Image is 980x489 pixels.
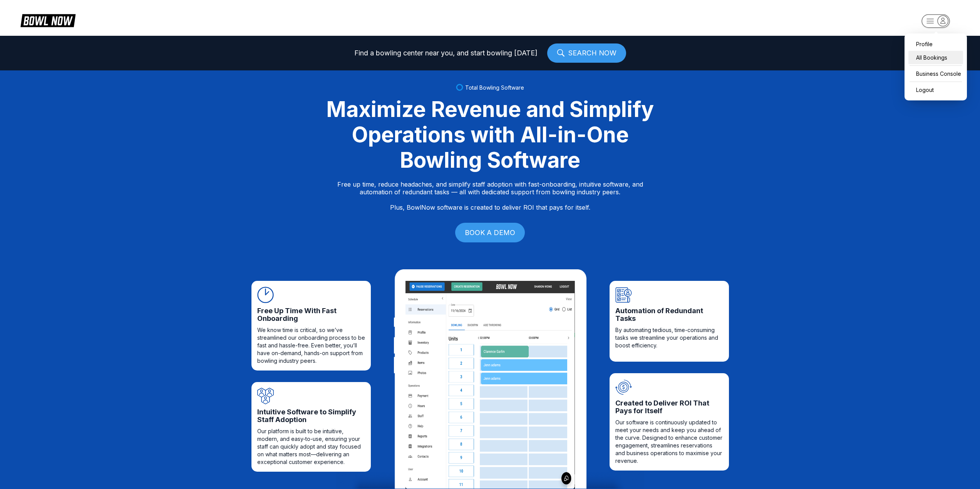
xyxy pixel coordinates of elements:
[615,419,723,465] span: Our software is continuously updated to meet your needs and keep you ahead of the curve. Designed...
[615,326,723,349] span: By automating tedious, time-consuming tasks we streamline your operations and boost efficiency.
[908,37,963,51] a: Profile
[465,84,524,91] span: Total Bowling Software
[615,307,723,322] span: Automation of Redundant Tasks
[908,83,963,97] button: Logout
[354,49,538,57] span: Find a bowling center near you, and start bowling [DATE]
[908,51,963,64] a: All Bookings
[257,326,365,365] span: We know time is critical, so we’ve streamlined our onboarding process to be fast and hassle-free....
[405,281,575,489] img: cimg.png
[615,399,723,415] span: Created to Deliver ROI That Pays for Itself
[257,408,365,424] span: Intuitive Software to Simplify Staff Adoption
[908,67,963,80] a: Business Console
[394,269,586,489] img: gif_ipad_frame.png
[257,427,365,466] span: Our platform is built to be intuitive, modern, and easy-to-use, ensuring your staff can quickly a...
[455,223,525,242] a: BOOK A DEMO
[257,307,365,322] span: Free Up Time With Fast Onboarding
[547,43,626,63] a: SEARCH NOW
[317,97,663,173] div: Maximize Revenue and Simplify Operations with All-in-One Bowling Software
[337,180,643,211] p: Free up time, reduce headaches, and simplify staff adoption with fast-onboarding, intuitive softw...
